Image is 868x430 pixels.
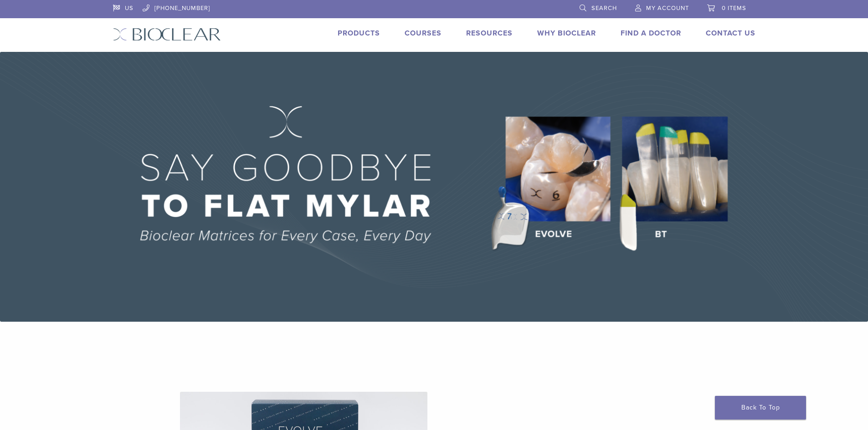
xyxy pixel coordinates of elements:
[591,5,617,12] span: Search
[706,29,755,38] a: Contact Us
[715,396,806,420] a: Back To Top
[722,5,746,12] span: 0 items
[621,29,681,38] a: Find A Doctor
[113,28,221,41] img: Bioclear
[405,29,442,38] a: Courses
[466,29,513,38] a: Resources
[646,5,689,12] span: My Account
[537,29,596,38] a: Why Bioclear
[338,29,380,38] a: Products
